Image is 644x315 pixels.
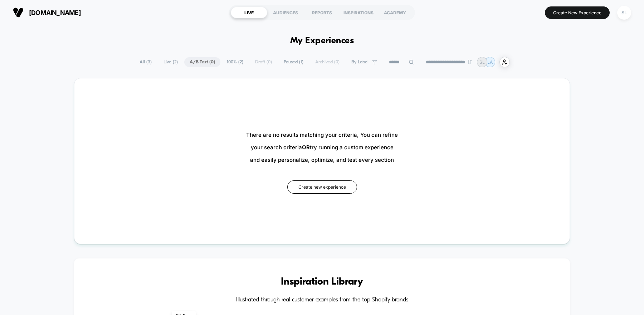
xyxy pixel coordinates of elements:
div: LIVE [231,7,267,18]
span: All ( 3 ) [134,57,157,67]
div: REPORTS [304,7,340,18]
span: There are no results matching your criteria, You can refine your search criteria try running a cu... [246,129,398,166]
h3: Inspiration Library [96,276,548,288]
span: By Label [351,59,369,65]
span: Paused ( 1 ) [278,57,309,67]
div: ACADEMY [377,7,413,18]
button: Create New Experience [545,6,610,19]
p: SL [479,59,485,65]
button: SL [615,5,633,20]
b: OR [302,144,310,151]
div: SL [617,6,631,20]
img: end [468,60,472,64]
span: 100% ( 2 ) [221,57,249,67]
button: [DOMAIN_NAME] [11,7,83,18]
button: Create new experience [287,180,357,194]
h4: Illustrated through real customer examples from the top Shopify brands [96,297,548,304]
span: Live ( 2 ) [158,57,183,67]
img: Visually logo [13,7,24,18]
p: LA [487,59,493,65]
div: AUDIENCES [267,7,304,18]
div: INSPIRATIONS [340,7,377,18]
span: [DOMAIN_NAME] [29,9,81,16]
h1: My Experiences [290,36,354,46]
